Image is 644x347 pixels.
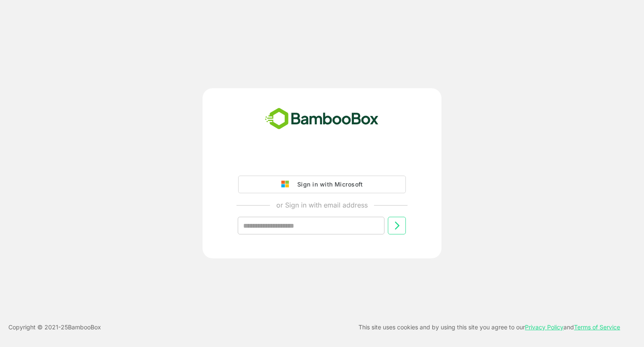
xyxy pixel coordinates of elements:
a: Terms of Service [574,323,620,331]
a: Privacy Policy [525,323,563,331]
iframe: Google ile Oturum Açma Düğmesi [234,152,410,171]
div: Sign in with Microsoft [293,179,363,190]
button: Sign in with Microsoft [238,176,406,193]
p: This site uses cookies and by using this site you agree to our and [358,322,620,332]
img: bamboobox [260,105,383,133]
p: or Sign in with email address [276,200,368,210]
p: Copyright © 2021- 25 BambooBox [8,322,101,332]
img: google [281,181,293,188]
